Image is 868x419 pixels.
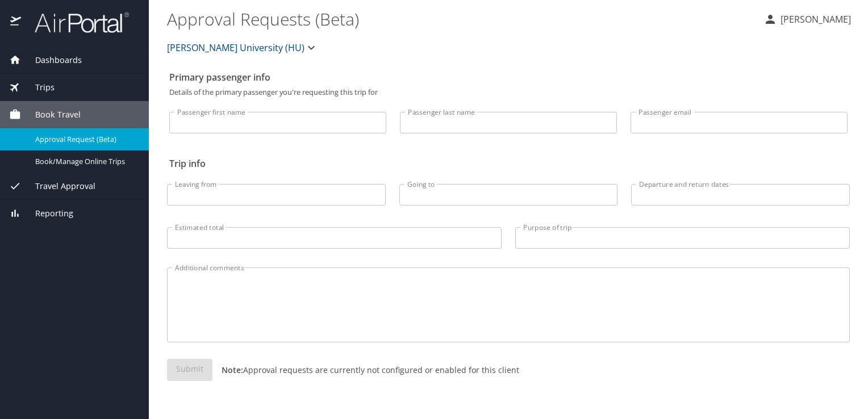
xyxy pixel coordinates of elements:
[759,9,856,30] button: [PERSON_NAME]
[21,108,81,121] span: Book Travel
[167,40,304,56] span: [PERSON_NAME] University (HU)
[35,134,135,145] span: Approval Request (Beta)
[169,154,848,173] h2: Trip info
[162,36,323,59] button: [PERSON_NAME] University (HU)
[22,11,129,33] img: airportal-logo.png
[212,364,519,376] p: Approval requests are currently not configured or enabled for this client
[169,68,848,86] h2: Primary passenger info
[21,180,95,192] span: Travel Approval
[35,156,135,167] span: Book/Manage Online Trips
[10,11,22,33] img: icon-airportal.png
[169,89,848,96] p: Details of the primary passenger you're requesting this trip for
[222,364,243,375] strong: Note:
[167,1,754,36] h1: Approval Requests (Beta)
[21,81,55,94] span: Trips
[777,12,851,26] p: [PERSON_NAME]
[21,54,82,66] span: Dashboards
[21,207,73,220] span: Reporting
